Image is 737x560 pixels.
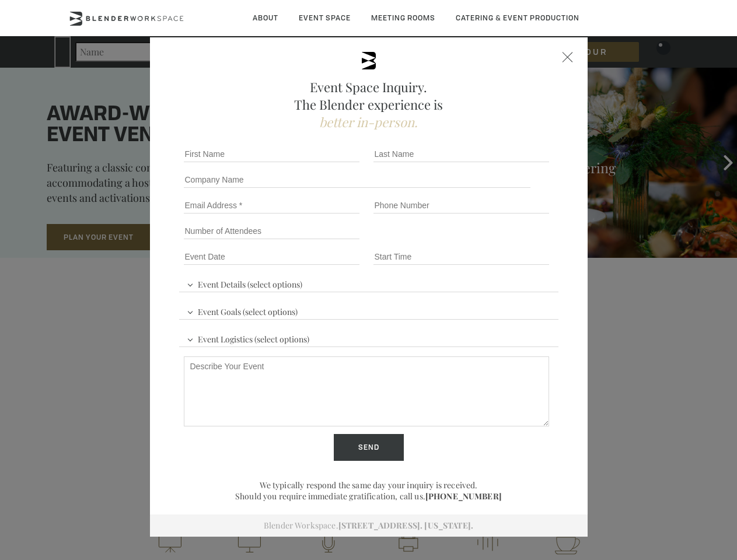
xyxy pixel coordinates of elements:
input: Company Name [184,171,531,188]
input: Event Date [184,249,359,265]
div: Blender Workspace. [150,514,588,537]
input: Send [334,434,404,461]
a: [PHONE_NUMBER] [425,491,502,502]
h2: Event Space Inquiry. The Blender experience is [179,78,558,131]
span: better in-person. [319,113,418,131]
input: Start Time [373,249,549,265]
p: We typically respond the same day your inquiry is received. [179,480,558,491]
p: Should you require immediate gratification, call us. [179,491,558,502]
iframe: Chat Widget [527,411,737,560]
input: Number of Attendees [184,223,359,239]
a: [STREET_ADDRESS]. [US_STATE]. [338,520,473,531]
input: First Name [184,146,359,162]
span: Event Logistics (select options) [184,329,312,346]
span: Event Goals (select options) [184,302,301,319]
input: Last Name [373,146,549,162]
input: Email Address * [184,197,359,213]
span: Event Details (select options) [184,274,305,292]
input: Phone Number [373,197,549,213]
